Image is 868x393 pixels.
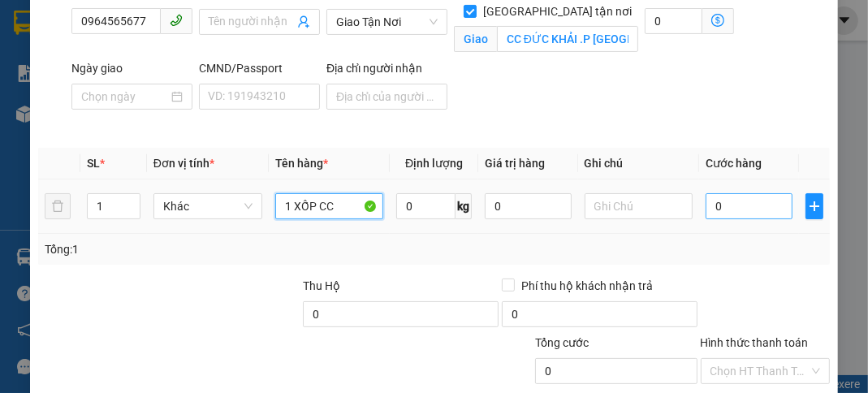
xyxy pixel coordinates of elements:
[805,193,823,219] button: plus
[71,62,123,75] label: Ngày giao
[701,336,809,349] label: Hình thức thanh toán
[485,157,545,170] span: Giá trị hàng
[153,157,214,170] span: Đơn vị tính
[336,10,438,34] span: Giao Tận Nơi
[477,2,638,20] span: [GEOGRAPHIC_DATA] tận nơi
[199,59,320,77] div: CMND/Passport
[170,14,183,27] span: phone
[87,157,100,170] span: SL
[645,8,702,34] input: Cước giao hàng
[326,84,447,110] input: Địa chỉ của người nhận
[303,279,340,292] span: Thu Hộ
[297,15,310,28] span: user-add
[405,157,463,170] span: Định lượng
[163,194,253,218] span: Khác
[81,88,168,106] input: Ngày giao
[275,193,384,219] input: VD: Bàn, Ghế
[706,157,762,170] span: Cước hàng
[485,193,571,219] input: 0
[326,59,447,77] div: Địa chỉ người nhận
[45,240,336,258] div: Tổng: 1
[711,14,724,27] span: dollar-circle
[578,148,700,179] th: Ghi chú
[456,193,472,219] span: kg
[497,26,638,52] input: Giao tận nơi
[515,277,659,295] span: Phí thu hộ khách nhận trả
[454,26,497,52] span: Giao
[275,157,328,170] span: Tên hàng
[806,200,823,213] span: plus
[535,336,589,349] span: Tổng cước
[45,193,71,219] button: delete
[585,193,693,219] input: Ghi Chú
